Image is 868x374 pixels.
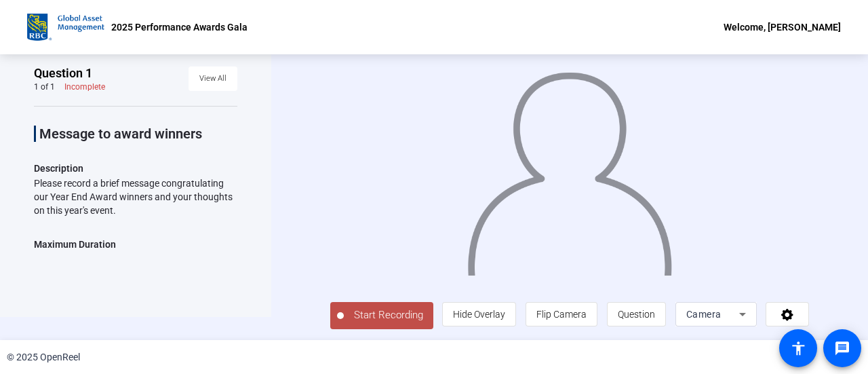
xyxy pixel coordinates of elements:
span: Question 1 [34,65,92,81]
button: Start Recording [330,302,433,329]
span: Flip Camera [536,309,587,320]
p: Message to award winners [39,126,237,142]
span: Question [618,309,655,320]
button: View All [189,67,237,91]
span: View All [199,69,226,89]
img: OpenReel logo [27,14,104,41]
mat-icon: message [834,340,850,356]
p: Description [34,160,237,176]
span: Start Recording [344,307,433,323]
button: Hide Overlay [442,302,516,326]
div: Please record a brief message congratulating our Year End Award winners and your thoughts on this... [34,176,237,217]
div: Incomplete [64,81,105,92]
mat-icon: accessibility [790,340,806,356]
button: Flip Camera [526,302,597,326]
button: Question [607,302,666,326]
span: Hide Overlay [453,309,505,320]
div: Welcome, [PERSON_NAME] [724,19,841,35]
div: 1 of 1 [34,81,55,92]
div: 20 secs [34,253,116,266]
span: Camera [686,309,722,320]
p: 2025 Performance Awards Gala [111,19,248,35]
div: © 2025 OpenReel [7,350,80,364]
div: Maximum Duration [34,236,116,253]
img: overlay [466,60,673,276]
